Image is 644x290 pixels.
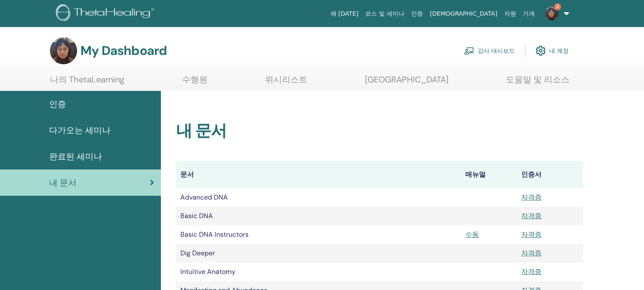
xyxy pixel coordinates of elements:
td: Basic DNA [176,207,461,225]
img: default.jpg [50,37,77,64]
span: 인증 [49,98,66,110]
td: Intuitive Anatomy [176,263,461,281]
span: 다가오는 세미나 [49,124,111,137]
a: [DEMOGRAPHIC_DATA] [426,6,500,22]
h2: 내 문서 [176,121,583,141]
a: 자격증 [521,211,542,220]
span: 4 [554,3,561,10]
a: 내 계정 [536,41,569,60]
a: 에 [DATE] [327,6,362,22]
td: Dig Deeper [176,244,461,263]
a: 도움말 및 리소스 [506,74,569,91]
h3: My Dashboard [80,43,167,58]
td: Advanced DNA [176,188,461,207]
a: 가게 [520,6,538,22]
a: 자격증 [521,267,542,276]
a: [GEOGRAPHIC_DATA] [365,74,448,91]
img: default.jpg [545,7,558,20]
a: 강사 대시보드 [464,41,515,60]
a: 인증 [408,6,426,22]
td: Basic DNA Instructors [176,225,461,244]
a: 코스 및 세미나 [362,6,408,22]
a: 자격증 [521,193,542,202]
img: logo.png [56,4,157,23]
span: 완료된 세미나 [49,150,102,163]
a: 자격증 [521,230,542,239]
a: 자원 [501,6,520,22]
a: 수행원 [182,74,207,91]
img: cog.svg [536,44,546,58]
th: 인증서 [517,161,583,188]
img: chalkboard-teacher.svg [464,47,474,55]
th: 매뉴얼 [461,161,517,188]
a: 나의 ThetaLearning [50,74,124,91]
span: 내 문서 [49,176,77,189]
a: 수동 [465,230,479,239]
th: 문서 [176,161,461,188]
a: 위시리스트 [265,74,307,91]
a: 자격증 [521,249,542,257]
